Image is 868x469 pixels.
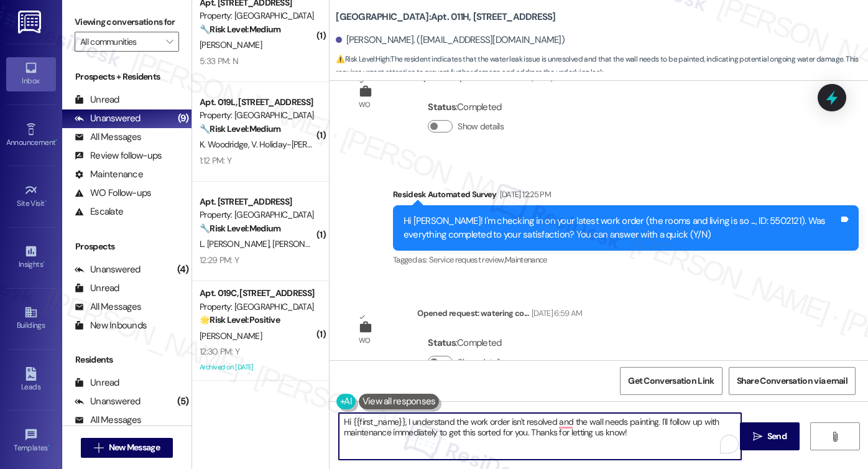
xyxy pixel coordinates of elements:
div: Apt. [STREET_ADDRESS] [200,195,315,208]
div: (4) [174,260,192,279]
div: New Inbounds [75,319,147,332]
div: Unread [75,282,119,295]
div: Property: [GEOGRAPHIC_DATA] [200,208,315,221]
span: New Message [109,441,160,454]
div: Review follow-ups [75,149,162,162]
a: Inbox [6,57,56,91]
div: Property: [GEOGRAPHIC_DATA] [200,109,315,122]
a: Templates • [6,424,56,458]
span: Maintenance [505,254,547,265]
label: Show details [458,120,504,133]
div: Unanswered [75,263,141,276]
div: [DATE] 6:59 AM [529,307,583,320]
i:  [830,432,839,442]
div: Unread [75,93,119,106]
strong: 🔧 Risk Level: Medium [200,223,280,234]
div: WO Follow-ups [75,187,151,200]
b: Status [428,337,456,349]
div: Tagged as: [393,251,859,269]
div: [PERSON_NAME]. ([EMAIL_ADDRESS][DOMAIN_NAME]) [336,34,565,47]
img: ResiDesk Logo [18,11,44,34]
div: 1:12 PM: Y [200,155,231,166]
span: Share Conversation via email [737,374,847,388]
div: Property: [GEOGRAPHIC_DATA] [200,9,315,22]
div: WO [359,334,371,347]
strong: ⚠️ Risk Level: High [336,54,389,64]
textarea: To enrich screen reader interactions, please activate Accessibility in Grammarly extension settings [339,413,741,460]
div: Unread [75,376,119,389]
i:  [753,432,762,442]
div: Apt. 019L, [STREET_ADDRESS] [200,96,315,109]
div: Property: [GEOGRAPHIC_DATA] [200,300,315,313]
div: Unanswered [75,395,141,408]
div: Escalate [75,205,123,218]
span: • [43,258,45,267]
label: Show details [458,356,504,369]
button: New Message [81,438,173,458]
div: Residents [62,353,192,366]
div: (5) [174,392,192,411]
div: Prospects + Residents [62,70,192,83]
div: 12:29 PM: Y [200,254,239,266]
a: Insights • [6,241,56,274]
div: : Completed [428,333,509,353]
b: Status [428,101,456,113]
div: Unanswered [75,112,141,125]
div: All Messages [75,131,141,144]
i:  [166,37,173,47]
div: Maintenance [75,168,143,181]
span: Send [767,430,787,443]
span: V. Holiday-[PERSON_NAME] [252,139,354,150]
span: K. Woodridge [200,139,251,150]
div: (9) [175,109,192,128]
div: 5:33 PM: N [200,55,238,67]
div: : Completed [428,98,509,117]
b: [GEOGRAPHIC_DATA]: Apt. 011H, [STREET_ADDRESS] [336,11,555,24]
a: Buildings [6,302,56,335]
div: Hi [PERSON_NAME]! I'm checking in on your latest work order (the rooms and living is so ..., ID: ... [404,215,839,241]
div: 12:30 PM: Y [200,346,239,357]
span: [PERSON_NAME] [200,330,262,341]
div: All Messages [75,414,141,427]
span: L. [PERSON_NAME] [200,238,272,249]
span: [PERSON_NAME] [200,39,262,50]
span: • [48,442,50,450]
div: All Messages [75,300,141,313]
div: WO [359,98,371,111]
span: [PERSON_NAME] [273,238,335,249]
strong: 🔧 Risk Level: Medium [200,123,280,134]
span: Get Conversation Link [628,374,714,388]
div: Opened request: watering co... [417,307,582,324]
strong: 🔧 Risk Level: Medium [200,24,280,35]
div: Archived on [DATE] [198,360,316,375]
div: Apt. 019C, [STREET_ADDRESS] [200,287,315,300]
label: Viewing conversations for [75,12,179,32]
i:  [94,443,103,453]
span: : The resident indicates that the water leak issue is unresolved and that the wall needs to be pa... [336,53,868,80]
button: Get Conversation Link [620,367,722,395]
span: • [55,136,57,145]
a: Leads [6,363,56,397]
input: All communities [80,32,159,52]
span: Service request review , [429,254,505,265]
div: Residesk Automated Survey [393,188,859,205]
div: [DATE] 12:25 PM [497,188,551,201]
a: Site Visit • [6,180,56,213]
span: • [45,197,47,206]
strong: 🌟 Risk Level: Positive [200,314,280,325]
div: Prospects [62,240,192,253]
button: Send [740,422,800,450]
button: Share Conversation via email [729,367,856,395]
